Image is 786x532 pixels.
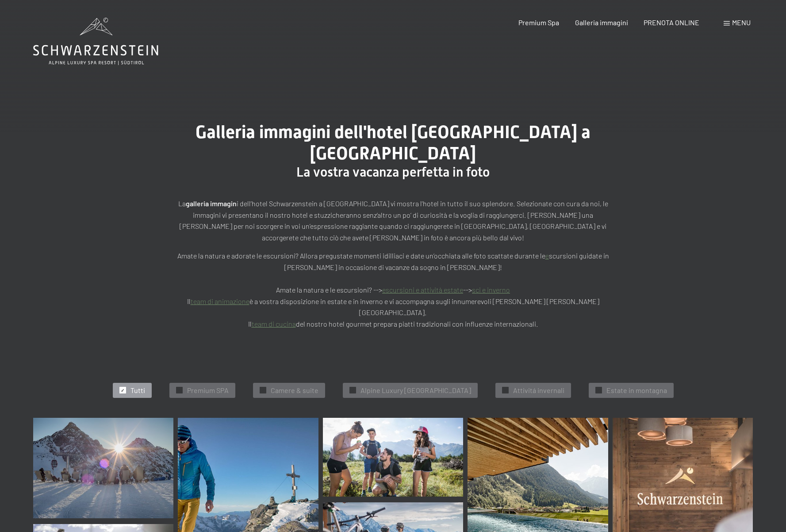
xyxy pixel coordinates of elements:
[271,386,318,395] span: Camere & suite
[261,387,265,393] span: ✓
[732,18,751,27] span: Menu
[597,387,600,393] span: ✓
[351,387,354,393] span: ✓
[545,251,549,260] a: e
[296,164,490,180] span: La vostra vacanza perfetta in foto
[186,199,237,208] strong: galleria immagin
[575,18,628,27] a: Galleria immagini
[187,386,229,395] span: Premium SPA
[130,386,145,395] span: Tutti
[472,285,510,294] a: sci e inverno
[518,18,559,27] a: Premium Spa
[644,18,699,27] a: PRENOTA ONLINE
[323,418,463,497] img: Immagini
[172,198,614,243] p: La i dell’hotel Schwarzenstein a [GEOGRAPHIC_DATA] vi mostra l’hotel in tutto il suo splendore. S...
[513,386,564,395] span: Attivitá invernali
[252,320,296,328] a: team di cucina
[177,387,181,393] span: ✓
[606,386,667,395] span: Estate in montagna
[503,387,507,393] span: ✓
[172,250,614,329] p: Amate la natura e adorate le escursioni? Allora pregustate momenti idilliaci e date un’occhiata a...
[121,387,124,393] span: ✓
[33,418,173,518] img: Immagini
[382,285,463,294] a: escursioni e attività estate
[360,386,471,395] span: Alpine Luxury [GEOGRAPHIC_DATA]
[191,297,249,305] a: team di animazione
[196,122,590,164] span: Galleria immagini dell'hotel [GEOGRAPHIC_DATA] a [GEOGRAPHIC_DATA]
